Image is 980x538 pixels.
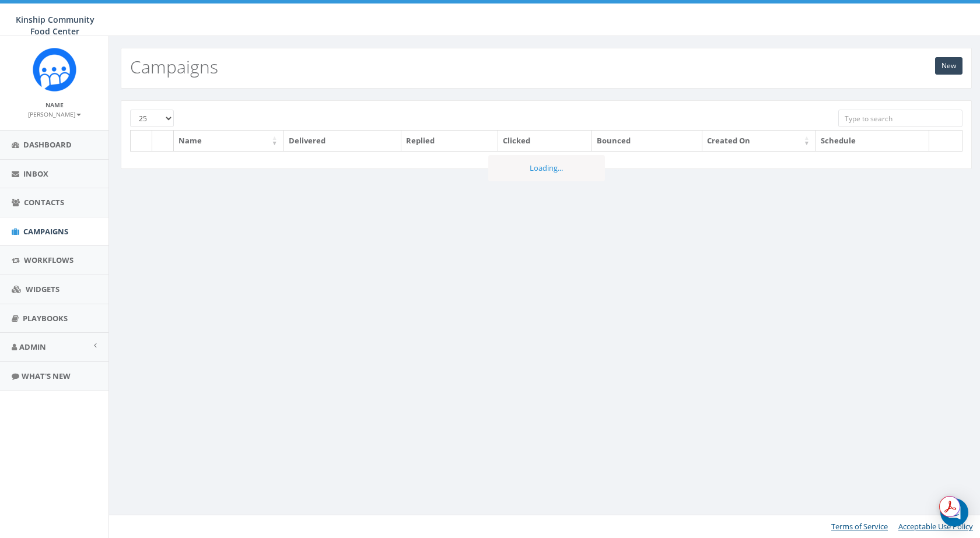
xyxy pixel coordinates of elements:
img: Rally_Corp_Icon.png [33,48,76,92]
span: Contacts [24,197,64,208]
span: Admin [19,342,46,352]
th: Name [174,131,284,151]
th: Replied [401,131,498,151]
a: Acceptable Use Policy [898,521,973,532]
span: Workflows [24,255,73,265]
a: [PERSON_NAME] [28,108,81,119]
span: What's New [22,371,71,381]
span: Widgets [26,284,60,294]
span: Playbooks [23,313,68,323]
input: Type to search [838,110,963,127]
small: Name [45,101,64,109]
small: [PERSON_NAME] [28,110,81,118]
div: Loading... [488,155,605,181]
span: Inbox [23,168,48,179]
th: Clicked [498,131,592,151]
h2: Campaigns [130,57,218,76]
a: New [935,57,963,75]
span: Kinship Community Food Center [16,14,94,37]
th: Bounced [592,131,702,151]
span: Dashboard [23,139,72,150]
a: Terms of Service [831,521,888,532]
th: Delivered [284,131,401,151]
span: Campaigns [23,226,68,237]
th: Created On [702,131,816,151]
th: Schedule [816,131,929,151]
